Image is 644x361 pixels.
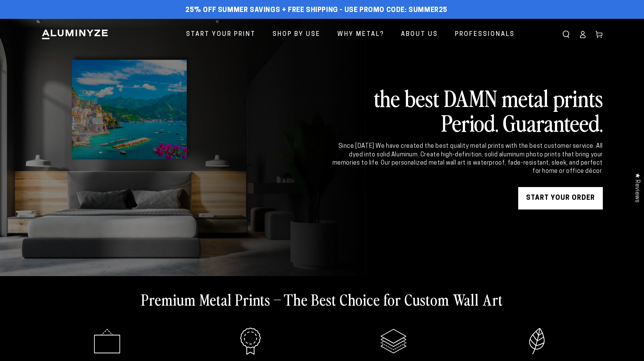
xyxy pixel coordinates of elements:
a: Professionals [449,25,520,45]
span: Start Your Print [186,29,256,40]
a: Why Metal? [332,25,390,45]
summary: Search our site [558,26,574,43]
span: 25% off Summer Savings + Free Shipping - Use Promo Code: SUMMER25 [185,6,447,15]
span: Shop By Use [273,29,321,40]
span: Why Metal? [337,29,384,40]
span: About Us [401,29,438,40]
a: Start Your Print [180,25,261,45]
div: Click to open Judge.me floating reviews tab [630,167,644,208]
a: About Us [395,25,444,45]
h2: the best DAMN metal prints Period. Guaranteed. [331,85,603,135]
h2: Premium Metal Prints – The Best Choice for Custom Wall Art [141,290,503,309]
span: Professionals [455,29,515,40]
div: Since [DATE] We have created the best quality metal prints with the best customer service. All dy... [331,142,603,176]
a: START YOUR Order [518,187,603,209]
a: Shop By Use [267,25,326,45]
img: Aluminyze [41,29,109,40]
